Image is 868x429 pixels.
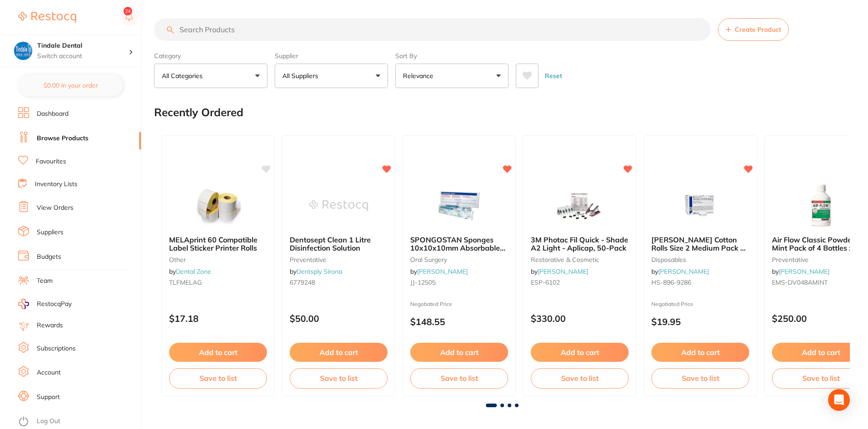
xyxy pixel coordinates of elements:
span: by [410,267,468,276]
small: other [169,256,267,263]
img: 3M Photac Fil Quick - Shade A2 Light - Aplicap, 50-Pack [550,183,609,228]
span: by [169,267,211,276]
b: 3M Photac Fil Quick - Shade A2 Light - Aplicap, 50-Pack [531,236,629,252]
b: HENRY SCHEIN Cotton Rolls Size 2 Medium Pack of 2000 [651,236,749,252]
img: MELAprint 60 Compatible Label Sticker Printer Rolls [189,183,247,228]
span: by [531,267,588,276]
small: Negotiated Price [651,301,749,307]
span: Create Product [735,26,781,33]
a: Restocq Logo [18,7,76,28]
a: Suppliers [37,228,63,237]
button: Log Out [18,414,138,429]
button: $0.00 in your order [18,74,123,96]
b: MELAprint 60 Compatible Label Sticker Printer Rolls [169,236,267,252]
span: by [290,267,342,276]
small: ESP-6102 [531,279,629,286]
button: Save to list [169,368,267,388]
a: Support [37,393,60,402]
a: Budgets [37,252,61,261]
a: Team [37,276,53,286]
h4: Tindale Dental [37,41,129,50]
a: Rewards [37,321,63,330]
button: Add to cart [531,343,629,362]
a: Favourites [36,157,66,166]
button: Add to cart [410,343,508,362]
a: Browse Products [37,134,88,143]
a: [PERSON_NAME] [658,267,709,276]
button: Save to list [290,368,388,388]
small: oral surgery [410,256,508,263]
small: TLFMELAG [169,279,267,286]
small: JJ-12505 [410,279,508,286]
img: RestocqPay [18,299,29,309]
a: Dentsply Sirona [296,267,342,276]
button: Save to list [651,368,749,388]
img: HENRY SCHEIN Cotton Rolls Size 2 Medium Pack of 2000 [671,183,730,228]
a: [PERSON_NAME] [538,267,588,276]
a: Account [37,368,61,377]
small: 6779248 [290,279,388,286]
button: All Categories [154,64,267,88]
span: by [772,267,829,276]
small: restorative & cosmetic [531,256,629,263]
div: Open Intercom Messenger [828,389,850,411]
b: Dentosept Clean 1 Litre Disinfection Solution [290,236,388,252]
span: RestocqPay [37,300,72,309]
a: [PERSON_NAME] [417,267,468,276]
button: Add to cart [651,343,749,362]
button: Relevance [395,64,509,88]
p: $50.00 [290,313,388,324]
b: SPONGOSTAN Sponges 10x10x10mm Absorbable Gelatin Pack of 24 [410,236,508,252]
button: Save to list [531,368,629,388]
img: Air Flow Classic Powder Mint Pack of 4 Bottles x 300g [791,183,850,228]
small: preventative [290,256,388,263]
button: Add to cart [290,343,388,362]
img: Dentosept Clean 1 Litre Disinfection Solution [309,183,368,228]
label: Supplier [275,52,388,60]
button: Reset [542,64,565,88]
p: Switch account [37,52,129,61]
p: $19.95 [651,316,749,327]
span: by [651,267,709,276]
a: View Orders [37,203,73,212]
p: Relevance [403,71,437,80]
p: All Suppliers [282,71,322,80]
p: $330.00 [531,313,629,324]
button: All Suppliers [275,64,388,88]
button: Save to list [410,368,508,388]
p: All Categories [162,71,206,80]
a: [PERSON_NAME] [779,267,829,276]
label: Sort By [395,52,509,60]
img: Restocq Logo [18,12,76,23]
a: Dashboard [37,109,68,118]
a: Log Out [37,417,60,426]
p: $148.55 [410,316,508,327]
button: Create Product [718,18,789,41]
img: Tindale Dental [14,42,32,60]
p: $17.18 [169,313,267,324]
small: disposables [651,256,749,263]
input: Search Products [154,18,711,41]
small: HS-896-9286 [651,279,749,286]
a: Subscriptions [37,344,76,353]
a: RestocqPay [18,299,72,309]
img: SPONGOSTAN Sponges 10x10x10mm Absorbable Gelatin Pack of 24 [430,183,489,228]
a: Dental Zone [176,267,211,276]
h2: Recently Ordered [154,106,243,119]
label: Category [154,52,267,60]
a: Inventory Lists [35,180,78,189]
small: Negotiated Price [410,301,508,307]
button: Add to cart [169,343,267,362]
